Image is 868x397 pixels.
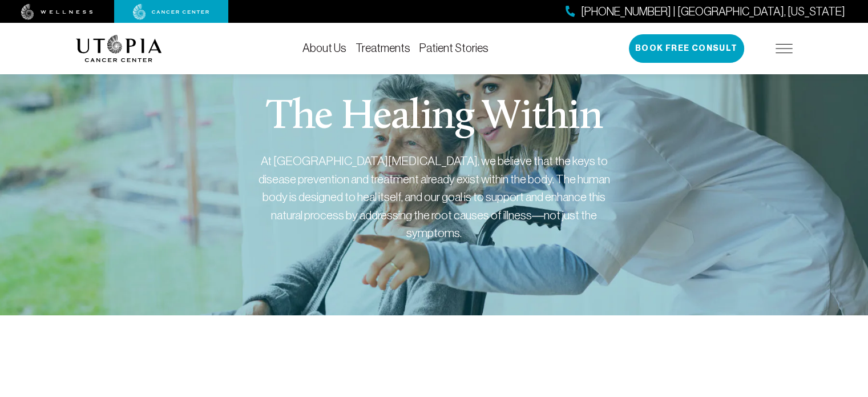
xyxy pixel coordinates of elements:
span: [PHONE_NUMBER] | [GEOGRAPHIC_DATA], [US_STATE] [581,3,845,20]
img: logo [76,35,162,62]
img: wellness [21,4,93,20]
a: Patient Stories [419,42,488,54]
a: Treatments [356,42,410,54]
a: [PHONE_NUMBER] | [GEOGRAPHIC_DATA], [US_STATE] [566,3,845,20]
img: icon-hamburger [776,44,793,53]
a: About Us [302,42,346,54]
div: At [GEOGRAPHIC_DATA][MEDICAL_DATA], we believe that the keys to disease prevention and treatment ... [257,152,611,242]
h1: The Healing Within [266,97,602,138]
img: cancer center [133,4,209,20]
button: Book Free Consult [629,34,744,63]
